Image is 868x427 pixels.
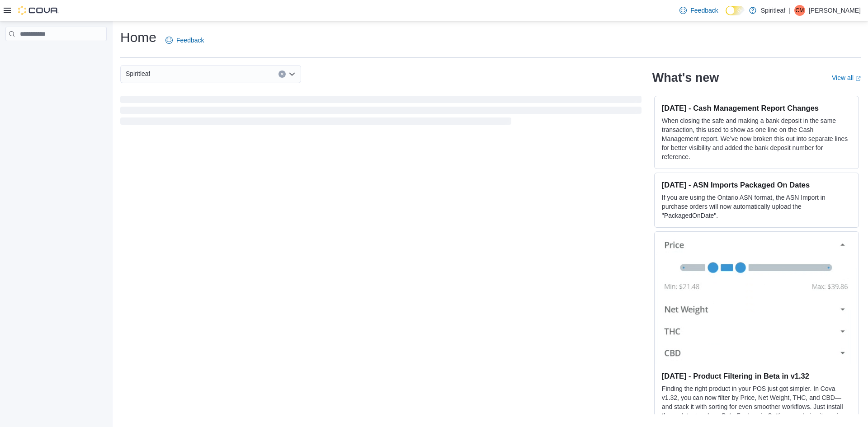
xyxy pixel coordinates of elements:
p: Spiritleaf [761,5,785,16]
span: CM [796,5,804,16]
p: [PERSON_NAME] [809,5,861,16]
h3: [DATE] - ASN Imports Packaged On Dates [662,180,851,189]
span: Spiritleaf [126,68,150,79]
h1: Home [120,28,156,47]
h3: [DATE] - Cash Management Report Changes [662,103,851,113]
h2: What's new [652,70,719,85]
nav: Complex example [5,43,107,65]
button: Open list of options [288,70,296,78]
a: View allExternal link [832,74,861,81]
span: Loading [120,98,642,127]
p: | [789,5,791,16]
a: Feedback [162,31,208,49]
span: Feedback [690,6,718,15]
svg: External link [855,76,861,81]
div: Connor Marjoribanks [794,5,805,16]
a: Feedback [676,1,722,19]
h3: [DATE] - Product Filtering in Beta in v1.32 [662,371,851,380]
img: Cova [18,6,59,15]
button: Clear input [278,70,286,78]
p: If you are using the Ontario ASN format, the ASN Import in purchase orders will now automatically... [662,193,851,220]
span: Feedback [176,36,204,45]
em: Beta Features [721,412,761,419]
p: When closing the safe and making a bank deposit in the same transaction, this used to show as one... [662,116,851,161]
input: Dark Mode [726,6,745,15]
